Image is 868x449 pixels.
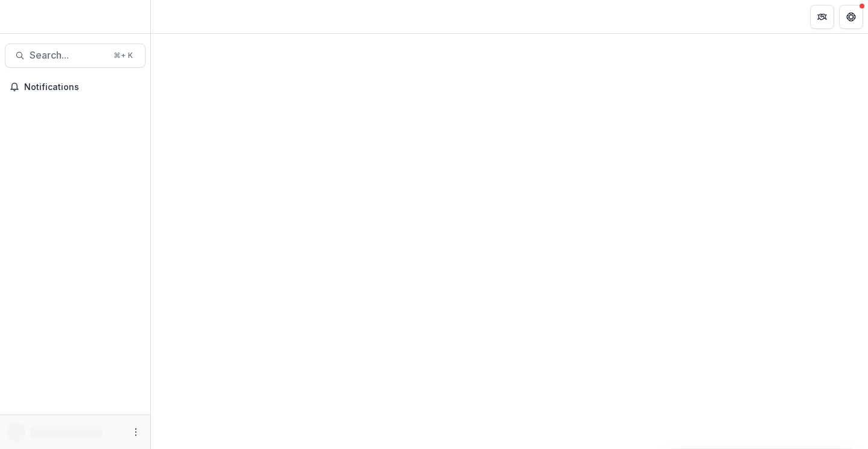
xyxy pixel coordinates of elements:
[156,8,207,25] nav: breadcrumb
[30,50,106,61] span: Search...
[129,425,143,439] button: More
[810,5,834,29] button: Partners
[5,44,145,68] button: Search...
[839,5,863,29] button: Get Help
[24,82,141,92] span: Notifications
[111,49,135,62] div: ⌘ + K
[5,77,145,97] button: Notifications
